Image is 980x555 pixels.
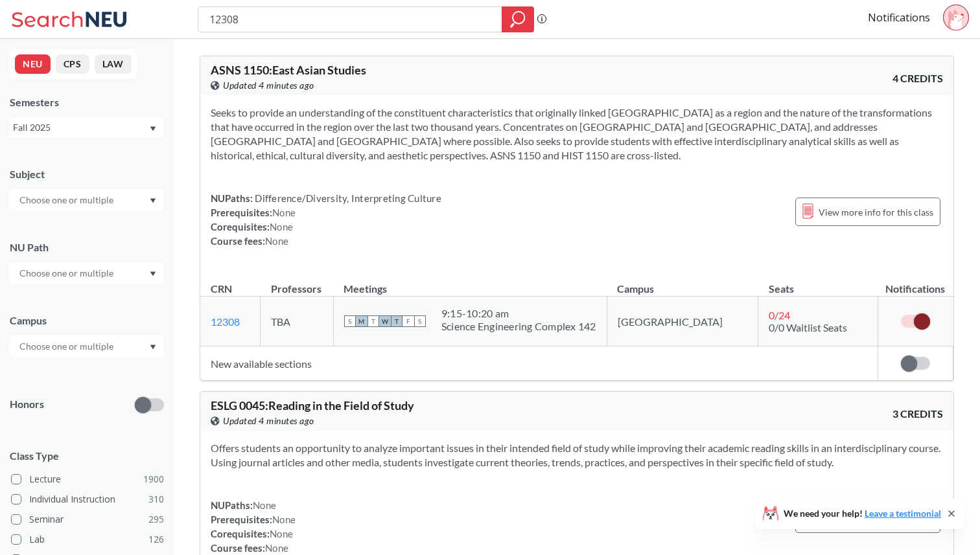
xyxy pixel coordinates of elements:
span: We need your help! [784,509,941,518]
svg: Dropdown arrow [150,126,156,131]
div: Dropdown arrow [10,189,164,211]
span: Difference/Diversity, Interpreting Culture [253,192,441,204]
section: Seeks to provide an understanding of the constituent characteristics that originally linked [GEOG... [211,106,943,163]
td: New available sections [200,346,878,381]
span: None [265,542,288,554]
div: Science Engineering Complex 142 [441,320,596,333]
span: 0/0 Waitlist Seats [769,321,847,334]
button: NEU [15,54,51,74]
p: Honors [10,397,44,412]
div: magnifying glass [502,6,534,32]
span: T [367,315,379,327]
a: Notifications [868,10,930,25]
span: 126 [148,532,164,547]
span: S [414,315,426,327]
span: View more info for this class [819,204,933,220]
span: 295 [148,512,164,527]
a: 12308 [211,315,240,328]
span: 3 CREDITS [892,407,943,421]
svg: magnifying glass [510,10,526,28]
svg: Dropdown arrow [150,345,156,350]
div: Campus [10,313,164,328]
td: [GEOGRAPHIC_DATA] [607,297,758,346]
label: Lecture [11,471,164,488]
span: None [270,221,293,232]
div: Dropdown arrow [10,262,164,284]
th: Campus [607,269,758,297]
label: Lab [11,531,164,548]
span: None [272,514,296,525]
span: None [253,499,276,511]
div: CRN [211,282,232,296]
span: None [272,207,296,218]
button: CPS [56,54,89,74]
span: F [402,315,414,327]
input: Choose one or multiple [13,339,122,354]
div: Subject [10,167,164,181]
td: TBA [261,297,334,346]
span: W [379,315,391,327]
svg: Dropdown arrow [150,271,156,277]
span: Updated 4 minutes ago [223,78,314,93]
span: Class Type [10,449,164,463]
th: Notifications [878,269,953,297]
label: Seminar [11,511,164,528]
input: Choose one or multiple [13,266,122,281]
section: Offers students an opportunity to analyze important issues in their intended field of study while... [211,441,943,470]
svg: Dropdown arrow [150,198,156,203]
span: 0 / 24 [769,309,790,321]
div: NUPaths: Prerequisites: Corequisites: Course fees: [211,191,441,248]
th: Meetings [333,269,607,297]
span: T [391,315,402,327]
a: Leave a testimonial [865,508,941,519]
div: Dropdown arrow [10,335,164,357]
div: Fall 2025 [13,120,148,135]
div: NU Path [10,240,164,255]
th: Professors [261,269,334,297]
span: 4 CREDITS [892,71,943,85]
span: 1900 [143,472,164,486]
div: Fall 2025Dropdown arrow [10,117,164,138]
label: Individual Instruction [11,491,164,508]
span: None [265,235,288,247]
span: M [356,315,367,327]
span: ESLG 0045 : Reading in the Field of Study [211,398,414,413]
span: None [270,528,293,539]
div: NUPaths: Prerequisites: Corequisites: Course fees: [211,498,296,555]
div: Semesters [10,95,164,109]
th: Seats [758,269,878,297]
span: Updated 4 minutes ago [223,414,314,428]
input: Choose one or multiple [13,192,122,208]
button: LAW [95,54,132,74]
div: 9:15 - 10:20 am [441,307,596,320]
span: S [344,315,356,327]
input: Class, professor, course number, "phrase" [208,8,493,30]
span: 310 [148,492,164,506]
span: ASNS 1150 : East Asian Studies [211,63,366,77]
